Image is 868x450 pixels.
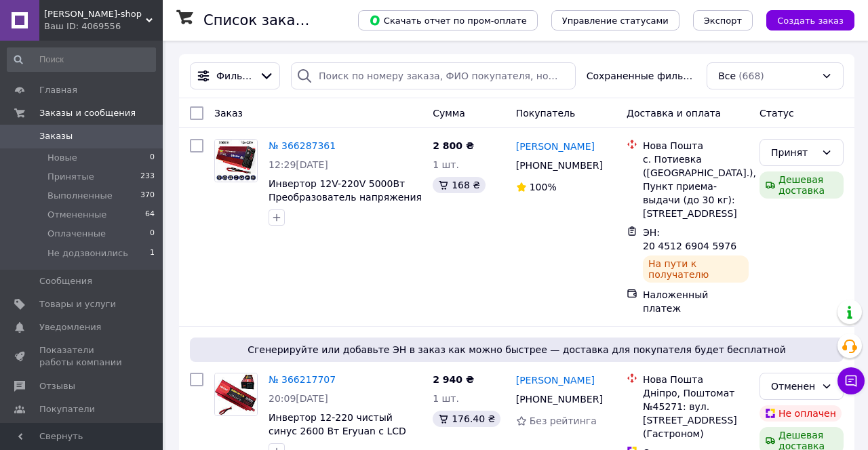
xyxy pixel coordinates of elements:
[39,275,92,287] span: Сообщения
[771,145,816,160] div: Принят
[216,69,254,83] span: Фильтры
[39,107,136,119] span: Заказы и сообщения
[551,10,679,30] button: Управление статусами
[214,373,258,416] a: Фото товару
[203,12,320,28] h1: Список заказов
[516,140,595,153] a: [PERSON_NAME]
[433,393,459,404] span: 1 шт.
[47,190,113,202] span: Выполненные
[587,69,696,83] span: Сохраненные фильтры:
[433,159,459,170] span: 1 шт.
[39,344,125,369] span: Показатели работы компании
[215,140,257,182] img: Фото товару
[693,10,753,30] button: Экспорт
[627,108,721,119] span: Доставка и оплата
[39,130,73,142] span: Заказы
[39,380,75,392] span: Отзывы
[766,10,854,30] button: Создать заказ
[837,367,865,394] button: Чат с покупателем
[643,386,749,441] div: Дніпро, Поштомат №45271: вул. [STREET_ADDRESS] (Гастроном)
[718,69,736,83] span: Все
[44,8,146,20] span: Hugo-shop
[433,374,474,385] span: 2 940 ₴
[433,177,486,193] div: 168 ₴
[39,298,116,310] span: Товары и услуги
[291,62,576,89] input: Поиск по номеру заказа, ФИО покупателя, номеру телефона, Email, номеру накладной
[513,156,605,175] div: [PHONE_NUMBER]
[513,390,605,409] div: [PHONE_NUMBER]
[643,288,749,315] div: Наложенный платеж
[140,171,155,183] span: 233
[738,70,764,81] span: (668)
[47,247,128,260] span: Не додзвонились
[44,20,163,33] div: Ваш ID: 4069556
[47,228,106,240] span: Оплаченные
[759,171,844,199] div: Дешевая доставка
[269,159,328,170] span: 12:29[DATE]
[530,182,557,192] span: 100%
[704,16,742,26] span: Экспорт
[39,84,77,96] span: Главная
[195,343,838,356] span: Сгенерируйте или добавьте ЭН в заказ как можно быстрее — доставка для покупателя будет бесплатной
[643,255,749,283] div: На пути к получателю
[516,373,595,387] a: [PERSON_NAME]
[39,321,101,333] span: Уведомления
[47,209,106,221] span: Отмененные
[562,16,669,26] span: Управление статусами
[269,393,328,404] span: 20:09[DATE]
[369,14,527,26] span: Скачать отчет по пром-оплате
[150,247,155,260] span: 1
[269,178,422,230] a: Инвертор 12V-220V 5000Вт Преобразователь напряжения Eryuan c LCD экраном для дома и авто
[150,228,155,240] span: 0
[47,171,94,183] span: Принятые
[47,152,77,164] span: Новые
[140,190,155,202] span: 370
[214,108,243,119] span: Заказ
[643,152,749,220] div: с. Потиевка ([GEOGRAPHIC_DATA].), Пункт приема-выдачи (до 30 кг): [STREET_ADDRESS]
[759,108,794,119] span: Статус
[753,14,854,25] a: Создать заказ
[150,152,155,164] span: 0
[358,10,538,30] button: Скачать отчет по пром-оплате
[7,47,156,72] input: Поиск
[643,373,749,386] div: Нова Пошта
[433,411,500,427] div: 176.40 ₴
[433,140,474,151] span: 2 800 ₴
[269,374,336,385] a: № 366217707
[759,405,842,422] div: Не оплачен
[215,373,257,415] img: Фото товару
[777,16,844,26] span: Создать заказ
[771,379,816,394] div: Отменен
[643,227,736,251] span: ЭН: 20 4512 6904 5976
[39,403,95,415] span: Покупатели
[433,108,465,119] span: Сумма
[530,415,597,426] span: Без рейтинга
[516,108,576,119] span: Покупатель
[214,139,258,182] a: Фото товару
[145,209,155,221] span: 64
[269,140,336,151] a: № 366287361
[643,139,749,152] div: Нова Пошта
